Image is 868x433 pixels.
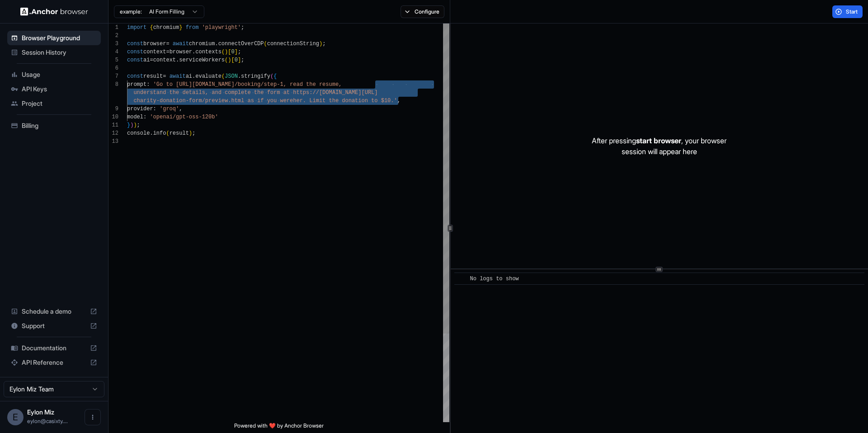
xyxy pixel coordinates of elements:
span: API Keys [22,85,97,94]
span: ( [264,41,267,47]
div: 11 [108,121,118,129]
span: chromium [189,41,215,47]
div: 8 [108,80,118,89]
span: charity-donation-form/preview.html as if you were [133,98,293,104]
span: ( [166,130,169,136]
div: 5 [108,56,118,64]
span: browser [170,49,192,55]
span: Billing [22,121,97,130]
span: : [146,81,150,88]
span: ) [133,122,137,128]
span: connectionString [267,41,319,47]
span: provider [127,106,153,112]
span: 'Go to [URL][DOMAIN_NAME] [153,81,235,88]
span: ; [137,122,140,128]
div: Support [7,319,101,333]
span: from [186,24,199,31]
span: . [192,73,195,80]
span: ai [186,73,192,80]
div: Session History [7,45,101,60]
span: = [166,41,169,47]
div: 7 [108,72,118,80]
span: Support [22,321,86,330]
span: . [192,49,195,55]
div: 3 [108,40,118,48]
span: Usage [22,70,97,79]
span: { [274,73,277,80]
div: 9 [108,105,118,113]
span: ​ [459,274,463,283]
span: Documentation [22,344,86,353]
span: info [153,130,166,136]
span: ) [225,49,228,55]
span: JSON [225,73,238,80]
div: API Reference [7,355,101,370]
div: Schedule a demo [7,304,101,319]
button: Configure [401,5,444,18]
span: Browser Playground [22,33,97,42]
span: start browser [636,136,681,145]
span: contexts [195,49,222,55]
span: Powered with ❤️ by Anchor Browser [234,422,324,433]
span: ) [319,41,322,47]
div: E [7,409,24,425]
span: ] [235,49,238,55]
span: = [150,57,153,63]
span: import [127,24,146,31]
span: = [166,49,169,55]
span: [ [228,49,231,55]
span: ) [228,57,231,63]
span: } [127,122,130,128]
span: connectOverCDP [218,41,264,47]
div: 6 [108,64,118,72]
div: API Keys [7,82,101,96]
span: const [127,41,143,47]
span: ; [192,130,195,136]
span: { [150,24,153,31]
span: . [150,130,153,136]
div: 1 [108,24,118,32]
span: ; [241,57,244,63]
div: Browser Playground [7,31,101,45]
span: context [153,57,176,63]
span: 'playwright' [202,24,241,31]
div: 2 [108,32,118,40]
span: 0 [235,57,238,63]
div: Usage [7,67,101,82]
div: 10 [108,113,118,121]
span: : [153,106,156,112]
p: After pressing , your browser session will appear here [592,135,726,157]
span: , [397,98,401,104]
span: ) [130,122,133,128]
span: browser [143,41,166,47]
span: stringify [241,73,270,80]
span: ai [143,57,150,63]
span: : [143,114,146,120]
span: ) [189,130,192,136]
div: 13 [108,137,118,146]
span: } [179,24,182,31]
span: API Reference [22,358,86,367]
span: ( [222,49,225,55]
span: eylon@casixty.com [27,418,68,424]
button: Open menu [85,409,101,425]
img: Anchor Logo [20,7,88,16]
span: result [143,73,163,80]
span: ; [322,41,325,47]
span: serviceWorkers [179,57,225,63]
div: Documentation [7,341,101,355]
span: [ [231,57,234,63]
span: await [173,41,189,47]
span: Schedule a demo [22,307,86,316]
span: evaluate [195,73,222,80]
div: 4 [108,48,118,56]
span: Eylon Miz [27,408,54,416]
span: ( [222,73,225,80]
span: ( [225,57,228,63]
span: prompt [127,81,146,88]
span: 0 [231,49,234,55]
div: Billing [7,118,101,133]
span: ( [270,73,274,80]
span: , [179,106,182,112]
span: model [127,114,143,120]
